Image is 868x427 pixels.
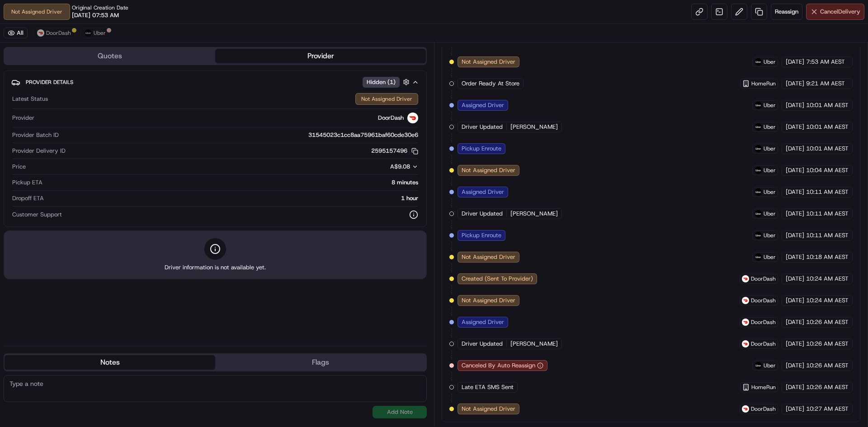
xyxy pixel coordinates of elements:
[764,188,776,196] span: Uber
[786,340,804,348] span: [DATE]
[755,167,762,174] img: uber-new-logo.jpeg
[764,253,776,261] span: Uber
[806,4,864,20] button: CancelDelivery
[72,4,128,11] span: Original Creation Date
[751,340,776,347] span: DoorDash
[462,318,504,326] span: Assigned Driver
[47,194,418,202] div: 1 hour
[806,275,849,283] span: 10:24 AM AEST
[764,58,776,66] span: Uber
[462,275,533,283] span: Created (Sent To Provider)
[786,145,804,153] span: [DATE]
[12,114,34,122] span: Provider
[806,383,849,391] span: 10:26 AM AEST
[33,28,75,38] button: DoorDash
[462,123,503,131] span: Driver Updated
[764,123,776,131] span: Uber
[80,28,110,38] button: Uber
[308,131,418,139] span: 31545023c1cc8aa75961baf60cde30e6
[751,275,776,282] span: DoorDash
[165,263,266,272] span: Driver information is not available yet.
[806,231,849,239] span: 10:11 AM AEST
[764,102,776,109] span: Uber
[806,123,849,131] span: 10:01 AM AEST
[462,231,501,239] span: Pickup Enroute
[510,123,558,131] span: [PERSON_NAME]
[771,4,802,20] button: Reassign
[786,318,804,326] span: [DATE]
[806,361,849,370] span: 10:26 AM AEST
[755,188,762,196] img: uber-new-logo.jpeg
[806,340,849,348] span: 10:26 AM AEST
[85,29,92,37] img: uber-new-logo.jpeg
[786,383,804,391] span: [DATE]
[755,210,762,217] img: uber-new-logo.jpeg
[751,405,776,413] span: DoorDash
[371,147,418,155] button: 2595157496
[462,405,515,413] span: Not Assigned Driver
[5,49,215,63] button: Quotes
[46,29,71,37] span: DoorDash
[742,297,749,304] img: doordash_logo_v2.png
[510,340,558,348] span: [PERSON_NAME]
[12,163,26,171] span: Price
[806,80,845,88] span: 9:21 AM AEST
[764,232,776,239] span: Uber
[806,318,849,326] span: 10:26 AM AEST
[462,80,519,88] span: Order Ready At Store
[755,362,762,369] img: uber-new-logo.jpeg
[462,253,515,261] span: Not Assigned Driver
[786,188,804,196] span: [DATE]
[806,58,845,66] span: 7:53 AM AEST
[11,75,419,89] button: Provider DetailsHidden (1)
[786,80,804,88] span: [DATE]
[806,145,849,153] span: 10:01 AM AEST
[26,79,73,86] span: Provider Details
[742,405,749,413] img: doordash_logo_v2.png
[755,145,762,152] img: uber-new-logo.jpeg
[764,210,776,217] span: Uber
[462,101,504,109] span: Assigned Driver
[12,147,66,155] span: Provider Delivery ID
[786,58,804,66] span: [DATE]
[462,361,535,370] span: Canceled By Auto Reassign
[12,95,48,103] span: Latest Status
[462,145,501,153] span: Pickup Enroute
[363,76,412,88] button: Hidden (1)
[751,297,776,304] span: DoorDash
[806,101,849,109] span: 10:01 AM AEST
[367,78,396,86] span: Hidden ( 1 )
[5,355,215,370] button: Notes
[72,11,119,19] span: [DATE] 07:53 AM
[751,80,776,87] span: HomeRun
[462,210,503,218] span: Driver Updated
[462,296,515,305] span: Not Assigned Driver
[742,275,749,282] img: doordash_logo_v2.png
[786,405,804,413] span: [DATE]
[462,383,514,391] span: Late ETA SMS Sent
[339,163,418,171] button: A$9.08
[407,113,418,123] img: doordash_logo_v2.png
[12,194,44,202] span: Dropoff ETA
[806,188,849,196] span: 10:11 AM AEST
[390,163,410,170] span: A$9.08
[378,114,404,122] span: DoorDash
[12,178,42,187] span: Pickup ETA
[786,101,804,109] span: [DATE]
[742,319,749,326] img: doordash_logo_v2.png
[510,210,558,218] span: [PERSON_NAME]
[786,166,804,174] span: [DATE]
[742,340,749,347] img: doordash_logo_v2.png
[12,211,62,219] span: Customer Support
[786,275,804,283] span: [DATE]
[764,145,776,152] span: Uber
[806,405,849,413] span: 10:27 AM AEST
[215,355,426,370] button: Flags
[764,362,776,369] span: Uber
[462,58,515,66] span: Not Assigned Driver
[786,210,804,218] span: [DATE]
[755,232,762,239] img: uber-new-logo.jpeg
[94,29,106,37] span: Uber
[786,123,804,131] span: [DATE]
[751,384,776,391] span: HomeRun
